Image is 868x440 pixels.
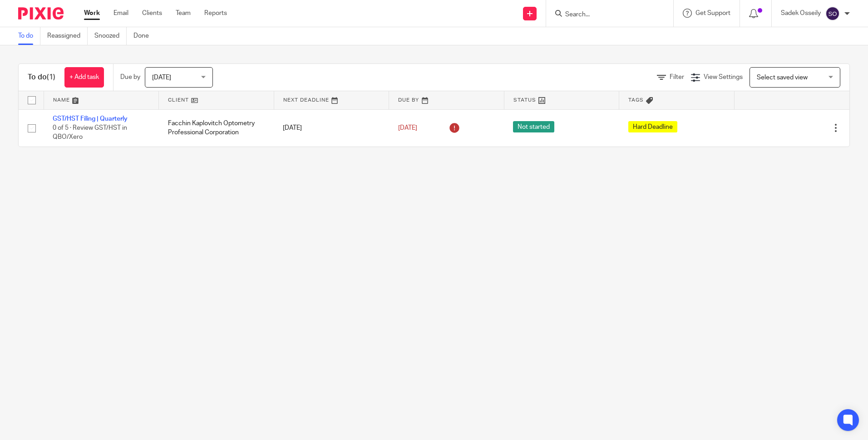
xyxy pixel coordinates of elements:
span: View Settings [704,74,743,80]
span: (1) [47,73,55,81]
a: To do [18,27,40,45]
a: + Add task [64,67,104,88]
input: Search [564,11,646,19]
h1: To do [28,73,55,82]
p: Sadek Osseily [781,9,821,18]
span: Tags [628,98,644,103]
span: [DATE] [398,125,417,131]
a: Clients [142,9,162,18]
a: Work [84,9,100,18]
img: svg%3E [825,6,840,21]
span: Get Support [695,10,730,16]
a: Reassigned [47,27,88,45]
a: Reports [204,9,227,18]
span: Hard Deadline [628,121,677,132]
td: [DATE] [274,109,389,147]
span: [DATE] [152,74,171,81]
a: Snoozed [94,27,127,45]
span: Filter [670,74,684,80]
td: Facchin Kaplovitch Optometry Professional Corporation [159,109,274,147]
span: Select saved view [757,74,808,81]
p: Due by [120,73,140,82]
a: Done [133,27,156,45]
img: Pixie [18,7,64,20]
span: 0 of 5 · Review GST/HST in QBO/Xero [53,125,127,141]
a: Team [176,9,191,18]
a: GST/HST Filing | Quarterly [53,116,128,122]
span: Not started [513,121,554,132]
a: Email [113,9,128,18]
